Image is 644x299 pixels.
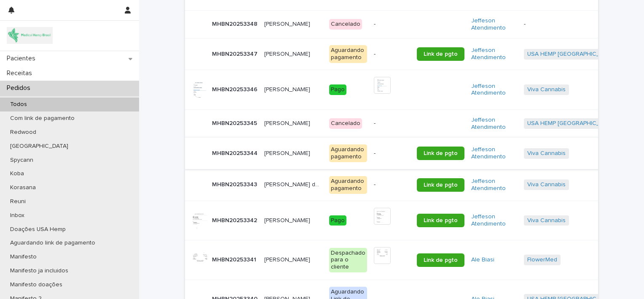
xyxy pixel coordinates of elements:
[3,253,43,261] p: Manifesto
[264,49,312,58] p: Marcus Vinicius Borges Mascarenhas
[3,54,42,63] p: Pacientes
[7,27,53,44] img: 4SJayOo8RSQX0lnsmxob
[527,217,566,224] a: Viva Cannabis
[471,256,494,264] a: Ale Biasi
[3,239,102,247] p: Aguardando link de pagamento
[264,148,312,157] p: Gustavo Amormino
[212,84,259,93] p: MHBN20253346
[527,120,616,127] a: USA HEMP [GEOGRAPHIC_DATA]
[524,21,630,28] p: -
[471,213,517,228] a: Jeffeson Atendimento
[424,51,458,57] span: Link de pgto
[3,226,72,233] p: Doações USA Hemp
[212,49,259,58] p: MHBN20253347
[329,118,362,129] div: Cancelado
[471,47,517,61] a: Jeffeson Atendimento
[527,256,557,264] a: FlowerMed
[471,83,517,97] a: Jeffeson Atendimento
[3,143,75,150] p: [GEOGRAPHIC_DATA]
[212,118,259,127] p: MHBN20253345
[471,17,517,32] a: Jeffeson Atendimento
[264,118,312,127] p: Victor Marques Santos
[212,215,259,224] p: MHBN20253342
[374,21,410,28] p: -
[424,150,458,156] span: Link de pgto
[3,157,40,164] p: Spycann
[329,144,367,162] div: Aguardando pagamento
[527,86,566,93] a: Viva Cannabis
[527,150,566,157] a: Viva Cannabis
[264,215,312,224] p: Thiago da Silva Ramos
[417,214,464,227] a: Link de pgto
[264,84,312,93] p: Eduardo Moreira Mongeli
[212,19,259,28] p: MHBN20253348
[329,19,362,30] div: Cancelado
[417,253,464,267] a: Link de pgto
[3,267,75,275] p: Manifesto ja incluidos
[329,248,367,272] div: Despachado para o cliente
[374,120,410,127] p: -
[417,47,464,61] a: Link de pgto
[329,215,346,226] div: Pago
[417,178,464,192] a: Link de pgto
[212,148,259,157] p: MHBN20253344
[527,181,566,188] a: Viva Cannabis
[3,101,34,108] p: Todos
[3,281,69,288] p: Manifesto doações
[3,170,31,177] p: Koba
[212,179,259,188] p: MHBN20253343
[264,179,324,188] p: Sebastião Dias de Monte Alto e Vieira
[374,51,410,58] p: -
[3,198,32,205] p: Reuni
[471,178,517,192] a: Jeffeson Atendimento
[329,176,367,194] div: Aguardando pagamento
[329,45,367,63] div: Aguardando pagamento
[424,217,458,223] span: Link de pgto
[329,84,346,95] div: Pago
[471,146,517,160] a: Jeffeson Atendimento
[527,51,616,58] a: USA HEMP [GEOGRAPHIC_DATA]
[417,147,464,160] a: Link de pgto
[374,181,410,188] p: -
[3,184,43,191] p: Korasana
[3,212,31,219] p: Inbox
[471,117,517,131] a: Jeffeson Atendimento
[424,257,458,263] span: Link de pgto
[264,255,312,264] p: Philipe Saraiva Cruz
[3,84,37,92] p: Pedidos
[424,182,458,188] span: Link de pgto
[374,150,410,157] p: -
[3,129,43,136] p: Redwood
[3,69,39,77] p: Receitas
[264,19,312,28] p: Raphael Esper Kallas
[3,115,81,122] p: Com link de pagamento
[212,255,258,264] p: MHBN20253341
